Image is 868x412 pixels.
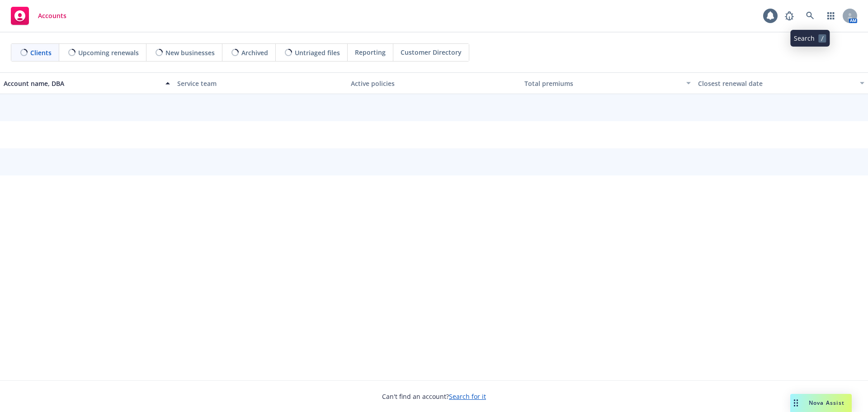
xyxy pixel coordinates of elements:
a: Search for it [449,392,486,401]
div: Active policies [351,79,517,88]
button: Active policies [347,72,521,94]
span: Untriaged files [295,48,340,57]
button: Nova Assist [790,394,852,412]
span: Accounts [38,12,66,19]
span: Archived [241,48,268,57]
div: Closest renewal date [698,79,854,88]
button: Service team [174,72,347,94]
span: Clients [30,48,52,57]
div: Drag to move [790,394,802,412]
span: New businesses [165,48,215,57]
span: Nova Assist [809,399,844,407]
div: Account name, DBA [4,79,160,88]
button: Total premiums [521,72,694,94]
a: Report a Bug [780,7,798,25]
button: Closest renewal date [694,72,868,94]
a: Search [801,7,819,25]
a: Switch app [822,7,840,25]
a: Accounts [7,3,70,28]
span: Can't find an account? [382,392,486,401]
div: Service team [177,79,344,88]
span: Reporting [355,47,386,57]
span: Upcoming renewals [78,48,139,57]
span: Customer Directory [401,47,462,57]
div: Total premiums [524,79,681,88]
